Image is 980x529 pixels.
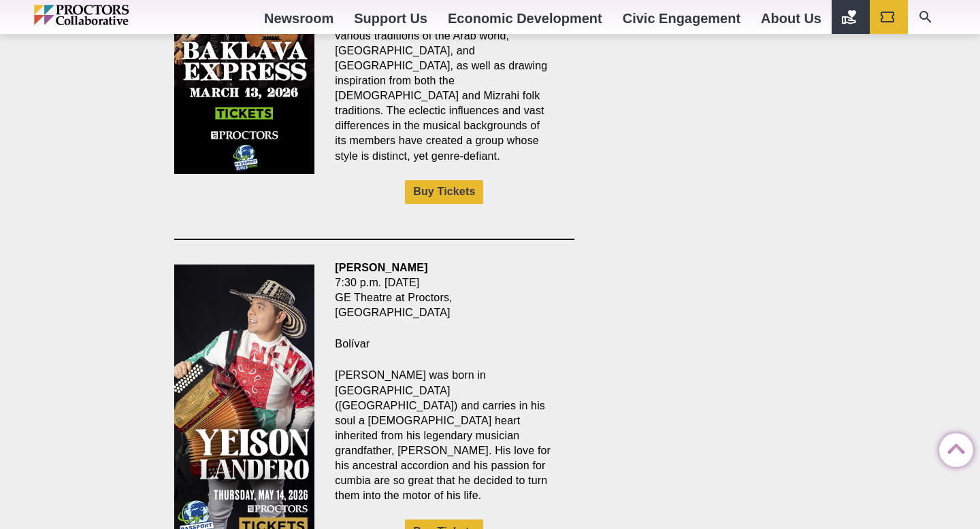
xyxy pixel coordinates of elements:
img: Proctors logo [34,5,187,25]
p: [PERSON_NAME] was born in [GEOGRAPHIC_DATA] ([GEOGRAPHIC_DATA]) and carries in his soul a [DEMOGR... [335,368,553,503]
p: Bolívar [335,337,553,352]
a: Back to Top [939,434,966,461]
strong: [PERSON_NAME] [335,262,427,273]
p: 7:30 p.m. [DATE] GE Theatre at Proctors, [GEOGRAPHIC_DATA] [335,260,553,320]
a: Buy Tickets [405,180,483,204]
